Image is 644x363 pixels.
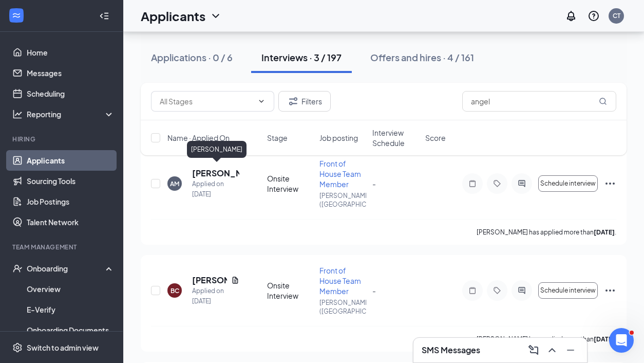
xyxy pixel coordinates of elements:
div: BC [171,286,179,295]
a: E-Verify [27,299,115,320]
p: [PERSON_NAME] has applied more than . [477,228,616,237]
svg: ChevronDown [257,97,266,105]
span: Schedule interview [540,287,596,294]
span: - [372,286,376,295]
p: [PERSON_NAME] ([GEOGRAPHIC_DATA]) [319,191,366,209]
a: Sourcing Tools [27,171,115,191]
h1: Applicants [141,7,205,25]
input: Search in interviews [462,91,616,112]
svg: UserCheck [12,263,23,274]
h5: [PERSON_NAME] [192,168,239,179]
svg: Document [231,276,239,284]
a: Onboarding Documents [27,320,115,340]
span: Schedule interview [540,180,596,187]
a: Overview [27,279,115,299]
span: - [372,179,376,188]
a: Messages [27,63,115,83]
div: Hiring [12,135,112,143]
svg: MagnifyingGlass [599,97,607,105]
svg: ActiveChat [516,179,528,188]
svg: Collapse [99,11,109,21]
div: Offers and hires · 4 / 161 [370,51,474,64]
svg: ChevronUp [546,344,558,356]
svg: Note [466,179,479,188]
span: Stage [267,133,288,143]
div: Team Management [12,243,112,251]
input: All Stages [160,96,253,107]
h5: [PERSON_NAME] [192,275,227,286]
span: Interview Schedule [372,128,419,148]
div: Applied on [DATE] [192,179,239,199]
svg: Notifications [565,10,577,22]
svg: Ellipses [604,177,616,190]
svg: Ellipses [604,284,616,297]
div: [PERSON_NAME] [187,141,247,158]
span: Name · Applied On [167,133,230,143]
div: Interviews · 3 / 197 [261,51,342,64]
span: Front of House Team Member [319,159,361,189]
h3: SMS Messages [422,344,480,356]
svg: Minimize [564,344,577,356]
svg: Analysis [12,109,23,119]
svg: Note [466,286,479,295]
button: Schedule interview [538,282,598,299]
svg: ChevronDown [210,10,222,22]
b: [DATE] [594,335,615,343]
div: Switch to admin view [27,342,99,353]
div: Reporting [27,109,115,119]
div: Onsite Interview [267,173,314,194]
div: Onsite Interview [267,280,314,301]
button: Schedule interview [538,175,598,192]
svg: QuestionInfo [588,10,600,22]
button: ChevronUp [544,342,560,358]
div: Onboarding [27,263,106,274]
a: Talent Network [27,212,115,232]
a: Applicants [27,150,115,171]
svg: Tag [491,179,503,188]
span: Score [425,133,446,143]
p: [PERSON_NAME] has applied more than . [477,335,616,343]
div: AM [170,179,179,188]
div: Applications · 0 / 6 [151,51,233,64]
iframe: Intercom live chat [609,328,634,353]
svg: Settings [12,342,23,353]
svg: Filter [287,95,299,107]
span: Front of House Team Member [319,266,361,296]
p: [PERSON_NAME] ([GEOGRAPHIC_DATA]) [319,298,366,316]
div: Applied on [DATE] [192,286,239,306]
svg: ComposeMessage [527,344,540,356]
a: Job Postings [27,191,115,212]
svg: Tag [491,286,503,295]
a: Scheduling [27,83,115,104]
div: CT [613,11,620,20]
span: Job posting [319,133,358,143]
svg: WorkstreamLogo [11,10,22,21]
svg: ActiveChat [516,286,528,295]
a: Home [27,42,115,63]
b: [DATE] [594,228,615,236]
button: ComposeMessage [525,342,542,358]
button: Filter Filters [278,91,331,112]
button: Minimize [562,342,579,358]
